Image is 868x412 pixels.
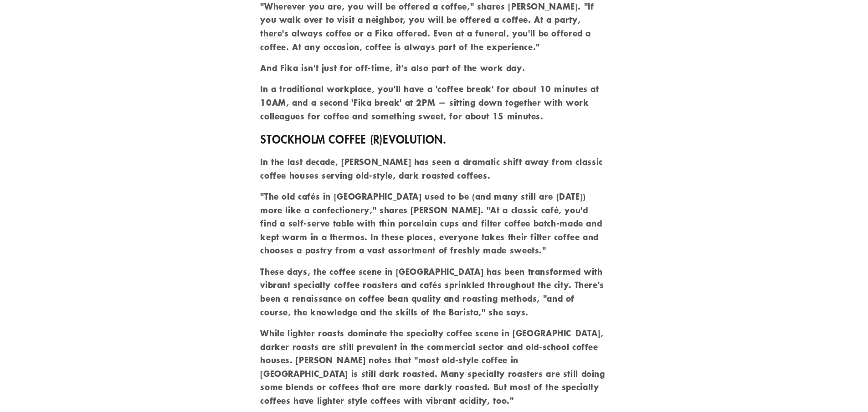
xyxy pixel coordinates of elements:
[260,62,607,75] p: And Fika isn't just for off-time, it's also part of the work day.
[260,132,607,146] h2: Stockholm coffee (r)evolution.
[260,155,607,182] p: In the last decade, [PERSON_NAME] has seen a dramatic shift away from classic coffee houses servi...
[260,82,607,123] p: In a traditional workplace, you'll have a 'coffee break' for about 10 minutes at 10AM, and a seco...
[260,190,607,257] p: "The old cafés in [GEOGRAPHIC_DATA] used to be (and many still are [DATE]) more like a confection...
[260,265,607,319] p: These days, the coffee scene in [GEOGRAPHIC_DATA] has been transformed with vibrant specialty cof...
[260,327,607,408] p: While lighter roasts dominate the specialty coffee scene in [GEOGRAPHIC_DATA], darker roasts are ...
